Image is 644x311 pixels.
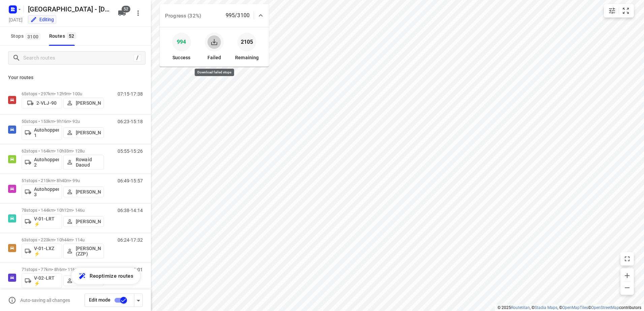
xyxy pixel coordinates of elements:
button: [PERSON_NAME] (ZZP) [63,244,104,258]
div: small contained button group [604,4,634,18]
p: Autohopper 1 [34,127,59,138]
button: Autohopper 2 [22,155,62,170]
p: 2-VLJ-90 [36,100,57,106]
span: Progress (32%) [165,13,201,19]
button: Autohopper 1 [22,125,62,140]
input: Search routes [23,53,134,63]
span: 52 [122,6,130,12]
div: Routes [49,32,78,40]
p: Failed [207,54,221,61]
button: Rowaid Daoud [63,155,104,170]
p: 06:24-17:32 [118,237,143,243]
span: Stops [11,32,42,40]
p: 63 stops • 223km • 10h44m • 114u [22,237,104,242]
p: 78 stops • 144km • 10h12m • 146u [22,208,104,213]
p: [PERSON_NAME] [76,100,101,106]
a: OpenStreetMap [591,305,619,310]
p: Your routes [8,74,143,81]
p: 05:55-15:26 [118,148,143,154]
p: 08:08-16:01 [118,267,143,272]
button: 2-VLJ-90 [22,98,62,108]
p: Rowaid Daoud [76,157,101,168]
button: Map settings [605,4,619,18]
a: Stadia Maps [535,305,557,310]
span: Edit mode [89,297,110,303]
li: © 2025 , © , © © contributors [497,305,641,310]
p: Auto-saving all changes [20,298,70,303]
div: / [134,54,141,62]
div: Editing [30,16,54,23]
h5: [GEOGRAPHIC_DATA] - [DATE] [25,4,112,14]
button: Autohopper 3 [22,184,62,199]
p: Autohopper 3 [34,186,59,197]
p: [PERSON_NAME] [76,130,101,135]
button: Reoptimize routes [71,268,140,284]
p: 07:15-17:38 [118,91,143,97]
div: Driver app settings [134,296,142,304]
p: Remaining [235,54,259,61]
button: [PERSON_NAME] [63,98,104,108]
div: Progress (32%)995/3100 [160,4,269,27]
p: [PERSON_NAME] [76,189,101,195]
p: 2105 [241,37,253,47]
p: Autohopper 2 [34,157,59,168]
p: [PERSON_NAME] (ZZP) [76,246,101,256]
p: 50 stops • 153km • 9h16m • 92u [22,119,104,124]
button: 52 [115,6,129,20]
span: 52 [67,32,76,39]
a: Routetitan [511,305,530,310]
button: [PERSON_NAME] [63,186,104,197]
button: [PERSON_NAME] [63,216,104,227]
button: V-01-LRT ⚡ [22,214,62,229]
p: V-01-LXZ ⚡ [34,246,59,256]
p: 995/3100 [226,11,250,20]
p: 06:23-15:18 [118,119,143,124]
p: Success [172,54,190,61]
p: 51 stops • 215km • 8h40m • 99u [22,178,104,183]
p: V-02-LRT ⚡ [34,275,59,286]
p: 06:38-14:14 [118,208,143,213]
h5: Project date [6,16,25,24]
p: 994 [177,37,186,47]
span: Reoptimize routes [90,272,133,280]
p: 62 stops • 164km • 10h33m • 128u [22,148,104,153]
p: 65 stops • 297km • 12h9m • 100u [22,91,104,96]
p: 06:49-15:57 [118,178,143,183]
a: OpenMapTiles [562,305,588,310]
button: V-01-LXZ ⚡ [22,244,62,258]
p: 71 stops • 77km • 8h6m • 116u [22,267,104,272]
button: [PERSON_NAME] [63,127,104,138]
button: [PERSON_NAME] [63,275,104,286]
span: 3100 [26,33,40,40]
button: Fit zoom [619,4,633,18]
button: V-02-LRT ⚡ [22,273,62,288]
p: V-01-LRT ⚡ [34,216,59,227]
p: [PERSON_NAME] [76,219,101,224]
